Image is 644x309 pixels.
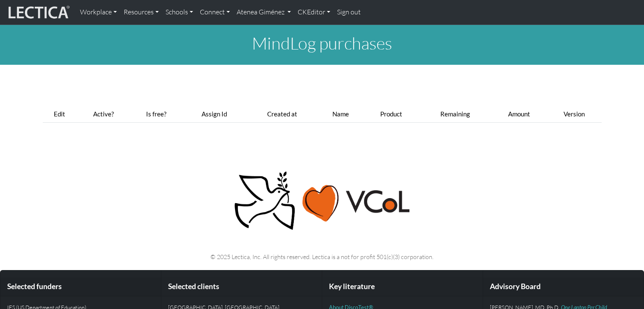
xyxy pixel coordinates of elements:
[334,3,364,21] a: Sign out
[162,3,196,21] a: Schools
[322,277,483,296] div: Key literature
[43,105,77,123] th: Edit
[233,3,294,21] a: Atenea Giménez
[232,170,413,232] img: Peace, love, VCoL
[483,277,644,296] div: Advisory Board
[120,3,162,21] a: Resources
[77,105,130,123] th: Active?
[547,105,601,123] th: Version
[77,3,120,21] a: Workplace
[419,105,491,123] th: Remaining
[491,105,547,123] th: Amount
[130,105,182,123] th: Is free?
[246,105,318,123] th: Created at
[196,3,233,21] a: Connect
[183,105,246,123] th: Assign Id
[6,4,70,20] img: lecticalive
[48,252,597,262] p: © 2025 Lectica, Inc. All rights reserved. Lectica is a not for profit 501(c)(3) corporation.
[318,105,363,123] th: Name
[161,277,322,296] div: Selected clients
[294,3,334,21] a: CKEditor
[363,105,419,123] th: Product
[0,277,161,296] div: Selected funders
